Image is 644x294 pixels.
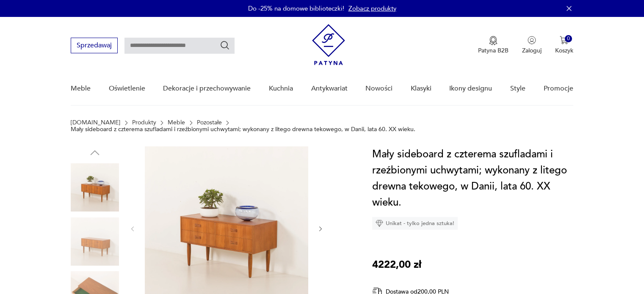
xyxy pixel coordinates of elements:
img: Ikonka użytkownika [528,36,536,44]
p: Zaloguj [522,47,542,55]
a: Pozostałe [197,119,222,126]
a: Meble [168,119,185,126]
div: 0 [565,35,572,42]
p: Patyna B2B [478,47,509,55]
a: Nowości [365,72,392,105]
img: Zdjęcie produktu Mały sideboard z czterema szufladami i rzeźbionymi uchwytami; wykonany z litego ... [71,163,119,212]
button: Sprzedawaj [71,38,118,53]
p: Koszyk [555,47,573,55]
img: Zdjęcie produktu Mały sideboard z czterema szufladami i rzeźbionymi uchwytami; wykonany z litego ... [71,217,119,266]
a: Dekoracje i przechowywanie [163,72,251,105]
a: Ikona medaluPatyna B2B [478,36,509,55]
p: Mały sideboard z czterema szufladami i rzeźbionymi uchwytami; wykonany z litego drewna tekowego, ... [71,126,415,133]
img: Ikona diamentu [376,220,383,227]
button: 0Koszyk [555,36,573,55]
p: Do -25% na domowe biblioteczki! [248,4,344,13]
p: 4222,00 zł [372,257,421,273]
a: Klasyki [411,72,431,105]
img: Ikona medalu [489,36,498,45]
img: Ikona koszyka [560,36,568,44]
a: Produkty [132,119,156,126]
a: [DOMAIN_NAME] [71,119,120,126]
button: Patyna B2B [478,36,509,55]
button: Szukaj [220,40,230,50]
a: Style [510,72,525,105]
a: Oświetlenie [109,72,145,105]
button: Zaloguj [522,36,542,55]
a: Promocje [544,72,573,105]
a: Meble [71,72,91,105]
a: Ikony designu [449,72,492,105]
a: Antykwariat [311,72,348,105]
h1: Mały sideboard z czterema szufladami i rzeźbionymi uchwytami; wykonany z litego drewna tekowego, ... [372,146,573,211]
a: Kuchnia [269,72,293,105]
img: Patyna - sklep z meblami i dekoracjami vintage [312,24,345,65]
div: Unikat - tylko jedna sztuka! [372,217,458,230]
a: Sprzedawaj [71,43,118,49]
a: Zobacz produkty [348,4,396,13]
